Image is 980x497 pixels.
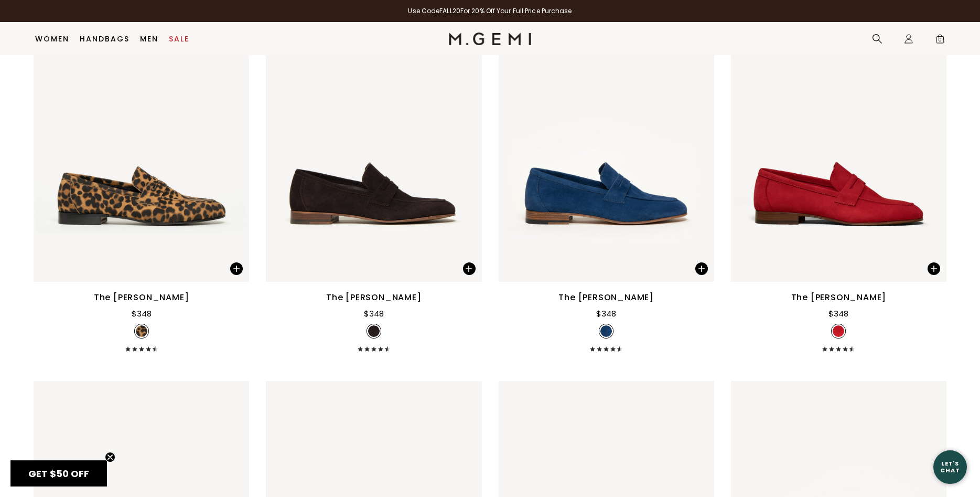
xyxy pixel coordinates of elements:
[596,308,616,320] div: $348
[368,325,380,337] img: v_7333520539707_SWATCH_50x.jpg
[94,291,189,304] div: The [PERSON_NAME]
[132,308,152,320] div: $348
[828,308,848,320] div: $348
[326,291,422,304] div: The [PERSON_NAME]
[439,6,460,15] strong: FALL20
[169,35,189,43] a: Sale
[935,36,945,46] span: 0
[833,325,844,337] img: v_11957_SWATCH_50x.jpg
[933,460,967,473] div: Let's Chat
[600,325,612,337] img: v_11956_SWATCH_50x.jpg
[35,35,69,43] a: Women
[558,291,654,304] div: The [PERSON_NAME]
[449,33,531,45] img: M.Gemi
[28,467,89,480] span: GET $50 OFF
[136,325,147,337] img: v_7385131810875_SWATCH_50x.jpg
[364,308,384,320] div: $348
[140,35,158,43] a: Men
[791,291,887,304] div: The [PERSON_NAME]
[105,452,115,462] button: Close teaser
[80,35,130,43] a: Handbags
[10,460,107,487] div: GET $50 OFFClose teaser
